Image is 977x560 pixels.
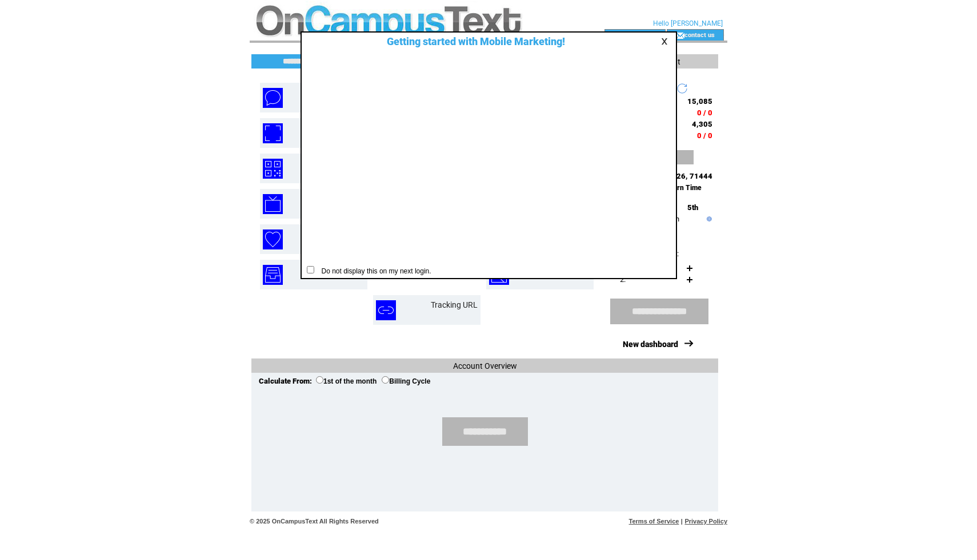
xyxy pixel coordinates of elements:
[316,376,323,384] input: 1st of the month
[263,194,283,214] img: text-to-screen.png
[376,300,396,320] img: tracking-url.png
[684,31,715,38] a: contact us
[697,131,712,140] span: 0 / 0
[692,120,712,128] span: 4,305
[620,275,626,284] span: 2.
[697,108,712,117] span: 0 / 0
[382,377,430,385] label: Billing Cycle
[622,31,631,40] img: account_icon.gif
[681,518,683,525] span: |
[431,300,478,309] a: Tracking URL
[663,172,712,180] span: 76626, 71444
[263,229,283,249] img: birthday-wishes.png
[629,518,679,525] a: Terms of Service
[687,97,712,106] span: 15,085
[263,265,283,285] img: inbox.png
[250,518,379,525] span: © 2025 OnCampusText All Rights Reserved
[684,518,727,525] a: Privacy Policy
[382,376,389,384] input: Billing Cycle
[259,377,312,385] span: Calculate From:
[263,88,283,108] img: text-blast.png
[623,340,678,349] a: New dashboard
[687,203,698,212] span: 5th
[676,31,684,40] img: contact_us_icon.gif
[704,216,712,221] img: help.gif
[653,19,723,27] span: Hello [PERSON_NAME]
[263,123,283,143] img: mobile-coupons.png
[316,267,431,275] span: Do not display this on my next login.
[375,35,565,47] span: Getting started with Mobile Marketing!
[316,377,377,385] label: 1st of the month
[660,184,702,192] span: Eastern Time
[453,361,517,370] span: Account Overview
[263,159,283,179] img: qr-codes.png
